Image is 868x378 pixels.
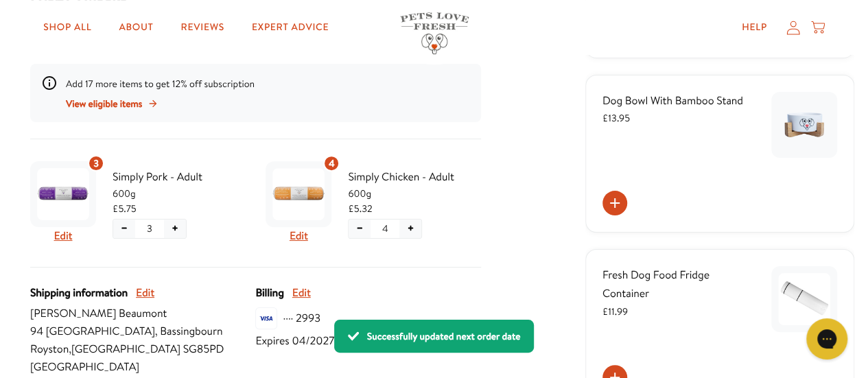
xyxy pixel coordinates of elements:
[30,305,255,322] span: [PERSON_NAME] Beaumont
[30,340,255,358] span: Royston , [GEOGRAPHIC_DATA] SG85PD
[399,220,421,238] button: Increase quantity
[241,14,340,41] a: Expert Advice
[30,358,255,376] span: [GEOGRAPHIC_DATA]
[255,307,277,329] img: svg%3E
[164,220,186,238] button: Increase quantity
[323,155,340,172] div: 4 units of item: Simply Chicken - Adult
[602,111,630,125] span: £13.95
[255,332,334,350] span: Expires 04/2027
[54,227,73,245] button: Edit
[266,156,480,250] div: Subscription product: Simply Chicken - Adult
[400,12,469,54] img: Pets Love Fresh
[66,77,255,91] span: Add 17 more items to get 12% off subscription
[602,93,743,108] span: Dog Bowl With Bamboo Stand
[348,201,372,216] span: £5.32
[136,284,154,302] button: Edit
[30,284,128,302] span: Shipping information
[292,284,311,302] button: Edit
[108,14,164,41] a: About
[602,305,628,318] span: £11.99
[348,168,480,186] span: Simply Chicken - Adult
[799,314,854,364] iframe: Gorgias live chat messenger
[32,14,102,41] a: Shop All
[290,227,308,245] button: Edit
[30,156,245,250] div: Subscription product: Simply Pork - Adult
[348,186,480,201] span: 600g
[113,220,135,238] button: Decrease quantity
[147,221,152,236] span: 3
[93,156,99,171] span: 3
[731,14,778,41] a: Help
[283,309,320,327] span: ···· 2993
[382,221,388,236] span: 4
[272,168,325,220] img: Simply Chicken - Adult
[88,155,104,172] div: 3 units of item: Simply Pork - Adult
[778,273,830,325] img: Fresh Dog Food Fridge Container
[66,96,142,111] span: View eligible items
[349,220,371,238] button: Decrease quantity
[778,99,830,151] img: Dog Bowl With Bamboo Stand
[113,201,137,216] span: £5.75
[37,168,89,220] img: Simply Pork - Adult
[255,284,283,302] span: Billing
[329,156,335,171] span: 4
[30,322,255,340] span: 94 [GEOGRAPHIC_DATA] , Bassingbourn
[602,268,709,301] span: Fresh Dog Food Fridge Container
[113,186,245,201] span: 600g
[113,168,245,186] span: Simply Pork - Adult
[170,14,235,41] a: Reviews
